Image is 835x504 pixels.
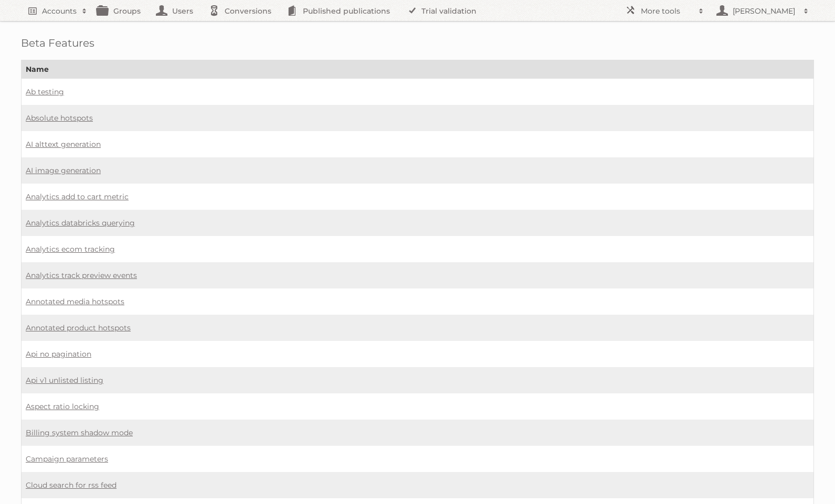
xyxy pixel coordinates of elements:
[730,6,798,16] h2: [PERSON_NAME]
[26,376,103,385] a: Api v1 unlisted listing
[641,6,693,16] h2: More tools
[26,192,129,201] a: Analytics add to cart metric
[26,87,64,96] a: Ab testing
[26,402,99,411] a: Aspect ratio locking
[21,37,814,49] h1: Beta Features
[26,323,131,333] a: Annotated product hotspots
[26,218,135,228] a: Analytics databricks querying
[26,454,108,464] a: Campaign parameters
[26,244,115,254] a: Analytics ecom tracking
[26,297,124,306] a: Annotated media hotspots
[42,6,77,16] h2: Accounts
[26,428,133,437] a: Billing system shadow mode
[26,166,101,175] a: AI image generation
[26,480,117,490] a: Cloud search for rss feed
[26,271,137,280] a: Analytics track preview events
[26,113,93,123] a: Absolute hotspots
[26,349,91,359] a: Api no pagination
[22,60,814,79] th: Name
[26,140,101,149] a: AI alttext generation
